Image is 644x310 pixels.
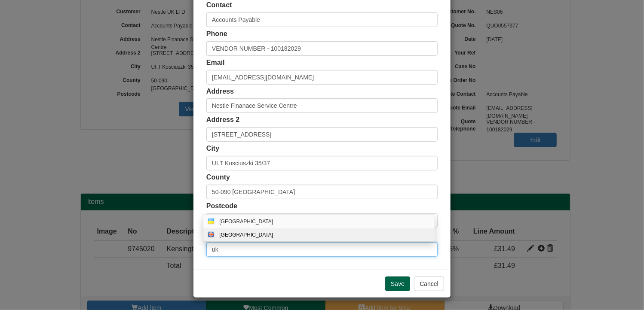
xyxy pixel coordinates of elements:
[203,228,435,241] div: United Kingdom
[206,115,239,125] label: Address 2
[206,29,227,39] label: Phone
[206,58,225,68] label: Email
[203,215,435,228] div: Ukraine
[414,277,444,291] button: Cancel
[206,201,237,211] label: Postcode
[206,173,230,182] label: County
[206,41,438,56] input: Mobile Preferred
[219,219,436,225] div: [GEOGRAPHIC_DATA]
[385,277,410,291] input: Save
[206,87,234,97] label: Address
[206,0,232,10] label: Contact
[219,232,436,238] div: [GEOGRAPHIC_DATA]
[206,144,219,154] label: City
